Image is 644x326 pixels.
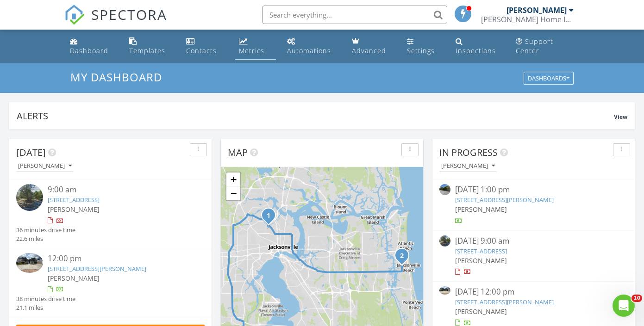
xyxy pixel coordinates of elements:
[18,163,72,169] div: [PERSON_NAME]
[226,186,240,200] a: Zoom out
[262,6,447,24] input: Search everything...
[48,253,189,264] div: 12:00 pm
[439,235,628,277] a: [DATE] 9:00 am [STREET_ADDRESS] [PERSON_NAME]
[16,295,75,303] div: 38 minutes drive time
[439,184,450,195] img: streetview
[348,33,396,60] a: Advanced
[267,213,270,219] i: 1
[16,234,75,243] div: 22.6 miles
[91,5,167,24] span: SPECTORA
[516,37,553,55] div: Support Center
[455,184,612,196] div: [DATE] 1:00 pm
[17,110,614,122] div: Alerts
[129,46,165,55] div: Templates
[64,5,85,25] img: The Best Home Inspection Software - Spectora
[48,264,146,273] a: [STREET_ADDRESS][PERSON_NAME]
[239,46,264,55] div: Metrics
[16,253,205,312] a: 12:00 pm [STREET_ADDRESS][PERSON_NAME] [PERSON_NAME] 38 minutes drive time 21.1 miles
[614,113,627,121] span: View
[455,196,554,204] a: [STREET_ADDRESS][PERSON_NAME]
[439,235,450,246] img: streetview
[439,286,450,295] img: 9372228%2Fcover_photos%2FjNm6wTAKVK3f55iGCMrw%2Fsmall.9372228-1756309022756
[455,247,507,255] a: [STREET_ADDRESS]
[400,253,404,259] i: 2
[235,33,276,60] a: Metrics
[455,298,554,306] a: [STREET_ADDRESS][PERSON_NAME]
[186,46,217,55] div: Contacts
[439,184,628,225] a: [DATE] 1:00 pm [STREET_ADDRESS][PERSON_NAME] [PERSON_NAME]
[16,184,43,211] img: streetview
[16,146,46,159] span: [DATE]
[66,33,118,60] a: Dashboard
[452,33,505,60] a: Inspections
[456,46,496,55] div: Inspections
[48,274,100,283] span: [PERSON_NAME]
[16,253,43,273] img: 9372228%2Fcover_photos%2FjNm6wTAKVK3f55iGCMrw%2Fsmall.9372228-1756309022756
[506,6,567,15] div: [PERSON_NAME]
[455,256,507,265] span: [PERSON_NAME]
[228,146,248,159] span: Map
[528,75,569,82] div: Dashboards
[439,146,498,159] span: In Progress
[16,226,75,234] div: 36 minutes drive time
[269,215,274,221] div: 1732 W 44th St, Jacksonville, FL 32209
[182,33,228,60] a: Contacts
[439,160,497,172] button: [PERSON_NAME]
[16,184,205,243] a: 9:00 am [STREET_ADDRESS] [PERSON_NAME] 36 minutes drive time 22.6 miles
[70,46,108,55] div: Dashboard
[403,33,444,60] a: Settings
[481,15,574,24] div: DeFurio Home Inspection
[70,69,162,85] span: My Dashboard
[613,295,635,317] iframe: Intercom live chat
[48,184,189,196] div: 9:00 am
[352,46,386,55] div: Advanced
[512,33,578,60] a: Support Center
[48,205,100,214] span: [PERSON_NAME]
[48,196,100,204] a: [STREET_ADDRESS]
[631,295,642,302] span: 10
[524,72,574,85] button: Dashboards
[455,307,507,316] span: [PERSON_NAME]
[287,46,331,55] div: Automations
[455,205,507,214] span: [PERSON_NAME]
[441,163,495,169] div: [PERSON_NAME]
[16,303,75,312] div: 21.1 miles
[455,286,612,298] div: [DATE] 12:00 pm
[283,33,341,60] a: Automations (Basic)
[226,172,240,186] a: Zoom in
[455,235,612,247] div: [DATE] 9:00 am
[16,160,74,172] button: [PERSON_NAME]
[402,255,407,261] div: 1052 Penman Rd, Jacksonville Beach, FL 32250
[125,33,175,60] a: Templates
[407,46,435,55] div: Settings
[64,12,167,32] a: SPECTORA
